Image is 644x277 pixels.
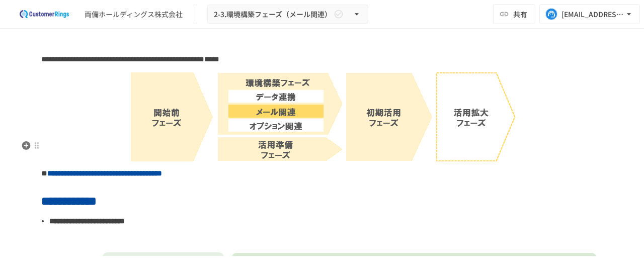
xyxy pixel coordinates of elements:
span: 共有 [513,9,527,20]
div: [EMAIL_ADDRESS][DOMAIN_NAME] [561,8,624,21]
button: [EMAIL_ADDRESS][DOMAIN_NAME] [539,4,640,24]
div: 両備ホールディングス株式会社 [85,9,183,20]
img: 2eEvPB0nRDFhy0583kMjGN2Zv6C2P7ZKCFl8C3CzR0M [12,6,76,22]
button: 2-3.環境構築フェーズ（メール関連） [207,5,368,24]
img: Zz7d3rt1hhs0Efxo3AAX8rEOtilMekya9JLCG5Rv7w9 [127,70,517,162]
span: 2-3.環境構築フェーズ（メール関連） [214,8,332,21]
button: 共有 [493,4,535,24]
